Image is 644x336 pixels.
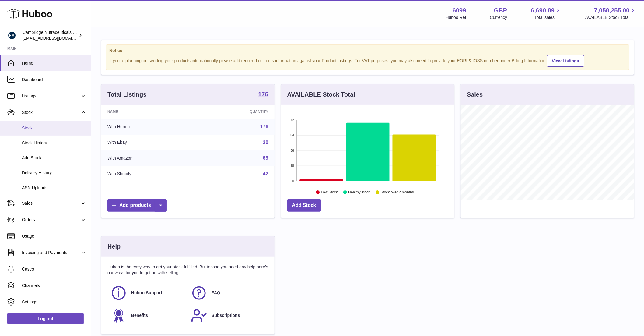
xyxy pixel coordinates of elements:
[260,124,268,129] a: 176
[22,155,86,161] span: Add Stock
[22,60,86,66] span: Home
[22,250,80,256] span: Invoicing and Payments
[131,290,162,296] span: Huboo Support
[23,30,77,41] div: Cambridge Nutraceuticals Ltd
[7,31,16,40] img: huboo@camnutra.com
[22,93,80,99] span: Listings
[467,90,483,99] h3: Sales
[22,200,80,206] span: Sales
[22,185,86,191] span: ASN Uploads
[23,36,89,41] span: [EMAIL_ADDRESS][DOMAIN_NAME]
[101,166,196,182] td: With Shopify
[585,15,637,20] span: AVAILABLE Stock Total
[585,6,637,20] a: 7,058,255.00 AVAILABLE Stock Total
[292,179,294,183] text: 0
[22,77,86,83] span: Dashboard
[258,91,268,98] a: 176
[7,313,84,324] a: Log out
[531,6,555,15] span: 6,690.89
[290,164,294,168] text: 18
[22,299,86,305] span: Settings
[494,6,507,15] strong: GBP
[22,140,86,146] span: Stock History
[22,125,86,131] span: Stock
[196,105,274,119] th: Quantity
[101,150,196,166] td: With Amazon
[131,313,148,318] span: Benefits
[287,90,355,99] h3: AVAILABLE Stock Total
[453,6,466,15] strong: 6099
[290,118,294,122] text: 72
[321,190,338,195] text: Low Stock
[110,285,185,301] a: Huboo Support
[191,307,265,324] a: Subscriptions
[101,135,196,150] td: With Ebay
[109,54,626,67] div: If you're planning on sending your products internationally please add required customs informati...
[22,266,86,272] span: Cases
[107,242,121,251] h3: Help
[287,199,321,212] a: Add Stock
[490,15,507,20] div: Currency
[107,90,147,99] h3: Total Listings
[101,105,196,119] th: Name
[381,190,414,195] text: Stock over 2 months
[348,190,370,195] text: Healthy stock
[531,6,562,20] a: 6,690.89 Total sales
[290,149,294,152] text: 36
[191,285,265,301] a: FAQ
[22,110,80,115] span: Stock
[290,133,294,137] text: 54
[22,233,86,239] span: Usage
[534,15,562,20] span: Total sales
[263,140,268,145] a: 20
[263,155,268,161] a: 69
[22,170,86,176] span: Delivery History
[22,283,86,288] span: Channels
[446,15,466,20] div: Huboo Ref
[212,290,220,296] span: FAQ
[101,119,196,135] td: With Huboo
[22,217,80,223] span: Orders
[263,171,268,176] a: 42
[547,55,584,67] a: View Listings
[107,264,268,276] p: Huboo is the easy way to get your stock fulfilled. But incase you need any help here's our ways f...
[109,48,626,54] strong: Notice
[110,307,185,324] a: Benefits
[212,313,240,318] span: Subscriptions
[107,199,167,212] a: Add products
[258,91,268,97] strong: 176
[594,6,630,15] span: 7,058,255.00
